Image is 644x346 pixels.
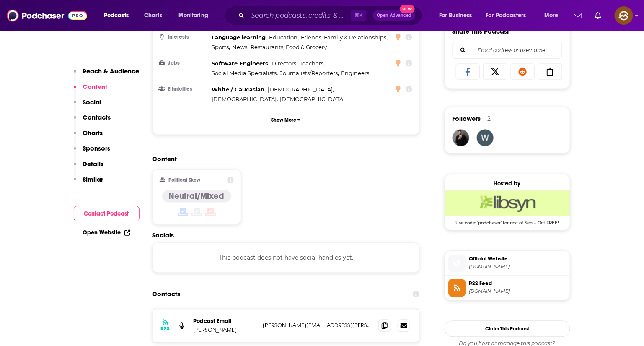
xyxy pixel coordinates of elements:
a: Official Website[DOMAIN_NAME] [448,255,566,272]
span: Open Advanced [377,13,411,18]
input: Search podcasts, credits, & more... [248,9,351,22]
a: Open Website [83,229,130,236]
span: Logged in as hey85204 [615,6,633,25]
button: Similar [74,175,103,191]
span: Teachers [300,60,323,67]
p: Details [83,160,104,168]
a: Share on X/Twitter [483,64,507,80]
a: Show notifications dropdown [571,8,585,23]
span: Social Media Specialists [212,70,277,76]
img: Podchaser - Follow, Share and Rate Podcasts [7,8,87,23]
span: Podcasts [104,10,129,21]
p: [PERSON_NAME][EMAIL_ADDRESS][PERSON_NAME][DOMAIN_NAME] [263,322,372,329]
div: Search followers [453,42,562,59]
span: , [212,85,266,94]
img: User Profile [615,6,633,25]
img: weedloversusa [477,130,494,146]
button: Open AdvancedNew [373,10,415,21]
button: Contact Podcast [74,206,140,221]
span: Sports [212,44,229,50]
button: Show More [160,112,413,128]
span: , [280,68,339,78]
span: , [212,59,270,68]
h3: RSS [161,326,170,333]
span: Friends, Family & Relationships [301,34,386,41]
span: , [212,68,278,78]
button: open menu [98,9,140,22]
span: , [272,59,297,68]
div: 2 [488,115,491,123]
button: Sponsors [74,144,111,160]
span: , [212,42,230,52]
button: open menu [173,9,219,22]
span: More [544,10,559,21]
a: Share on Facebook [456,64,480,80]
p: Sponsors [83,144,111,152]
button: Reach & Audience [74,67,140,83]
input: Email address or username... [460,42,555,58]
span: , [301,33,388,42]
span: [DEMOGRAPHIC_DATA] [268,86,333,93]
p: [PERSON_NAME] [194,327,256,334]
span: Language learning [212,34,266,41]
span: [DEMOGRAPHIC_DATA] [280,96,345,102]
button: Social [74,98,102,114]
span: Education [269,34,297,41]
a: Share on Reddit [511,64,535,80]
span: Use code: 'podchaser' for rest of Sep + Oct FREE! [445,216,570,226]
button: open menu [481,9,538,22]
img: Libsyn Deal: Use code: 'podchaser' for rest of Sep + Oct FREE! [445,191,570,216]
h2: Content [153,155,413,163]
a: Libsyn Deal: Use code: 'podchaser' for rest of Sep + Oct FREE! [445,191,570,225]
button: Contacts [74,113,111,129]
span: , [300,59,325,68]
button: Claim This Podcast [445,321,570,337]
span: News [232,44,247,50]
span: For Podcasters [486,10,526,21]
div: Search podcasts, credits, & more... [233,6,430,25]
span: White / Caucasian [212,86,265,93]
h2: Socials [153,232,420,239]
button: Charts [74,129,103,144]
span: Journalists/Reporters [280,70,338,76]
h3: Jobs [160,60,209,66]
h3: Ethnicities [160,86,209,92]
span: Monitoring [178,10,208,21]
h3: Interests [160,34,209,40]
h2: Contacts [153,286,181,302]
button: Details [74,160,104,175]
p: Content [83,83,108,91]
span: For Business [439,10,472,21]
span: Official Website [469,255,566,263]
a: Copy Link [538,64,562,80]
span: Engineers [341,70,369,76]
span: [DEMOGRAPHIC_DATA] [212,96,277,102]
span: thebusinessofmeetings.libsyn.com [469,289,566,295]
a: RSS Feed[DOMAIN_NAME] [448,279,566,297]
span: ⌘ K [351,10,366,21]
span: Restaurants, Food & Grocery [251,44,327,50]
button: open menu [433,9,483,22]
div: This podcast does not have social handles yet. [153,243,420,273]
button: Show profile menu [615,6,633,25]
h3: Share This Podcast [453,27,510,35]
div: Hosted by [445,180,570,187]
button: open menu [538,9,569,22]
p: Charts [83,129,103,137]
span: Directors [272,60,296,67]
button: Content [74,83,108,98]
p: Similar [83,175,103,183]
span: Software Engineers [212,60,269,67]
span: eventbusinessformula.com [469,264,566,270]
p: Podcast Email [194,318,256,325]
span: RSS Feed [469,280,566,288]
span: , [232,42,248,52]
p: Show More [271,117,296,123]
h2: Political Skew [168,177,200,183]
img: JohirMia [453,130,469,146]
span: Followers [453,115,481,123]
h4: Neutral/Mixed [169,191,225,202]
